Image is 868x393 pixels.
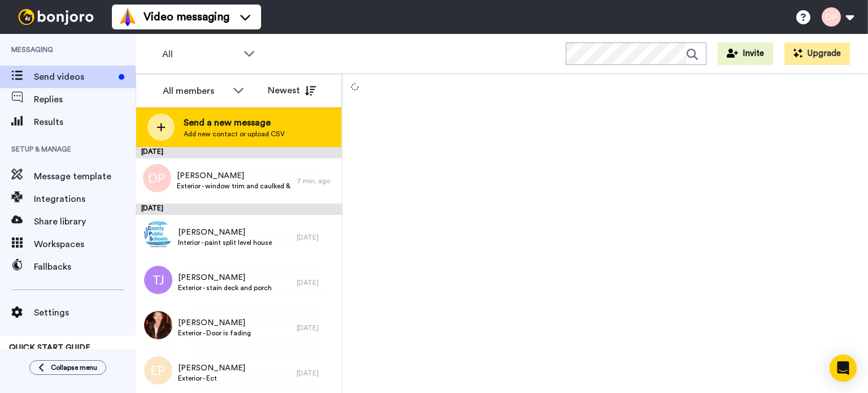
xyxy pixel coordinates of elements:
span: [PERSON_NAME] [178,362,245,374]
span: Integrations [34,192,136,206]
span: Interior - paint split level house [178,238,272,247]
span: Exterior - Ect [178,374,245,383]
span: Workspaces [34,237,136,251]
span: [PERSON_NAME] [177,170,291,182]
button: Collapse menu [29,360,106,375]
img: dp.png [143,164,171,192]
span: [PERSON_NAME] [178,317,251,329]
span: QUICK START GUIDE [9,344,90,352]
div: [DATE] [297,323,336,332]
div: [DATE] [136,147,342,158]
button: Newest [259,79,324,102]
img: vm-color.svg [119,8,137,26]
span: Settings [34,306,136,319]
div: Open Intercom Messenger [830,355,857,382]
span: Message template [34,170,136,183]
div: [DATE] [297,369,336,378]
div: 7 min. ago [297,176,336,185]
button: Invite [718,42,773,65]
img: bj-logo-header-white.svg [14,9,98,25]
div: [DATE] [297,233,336,242]
span: Replies [34,93,136,106]
span: Collapse menu [51,363,97,372]
span: Exterior - window trim and caulked & front and side door trim painted [177,182,291,191]
span: Fallbacks [34,260,136,274]
span: [PERSON_NAME] [178,227,272,238]
div: All members [163,84,227,98]
button: Upgrade [784,42,850,65]
img: 7877e7d5-6b8f-4f96-bf22-d49bdb0b391a.jpg [144,311,172,339]
span: Exterior - Door is fading [178,329,251,338]
span: Send videos [34,70,114,84]
div: [DATE] [136,204,342,215]
img: ep.png [144,356,172,385]
span: Exterior - stain deck and porch [178,283,272,292]
span: Video messaging [144,9,229,25]
span: All [162,47,238,61]
div: [DATE] [297,278,336,287]
span: Results [34,115,136,129]
span: Add new contact or upload CSV [184,129,285,139]
span: Send a new message [184,116,285,129]
span: [PERSON_NAME] [178,272,272,283]
img: d8f1f4e3-4bb6-4439-aaf8-8a59b15a8de2.png [144,221,172,249]
img: tj.png [144,266,172,294]
span: Share library [34,215,136,228]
